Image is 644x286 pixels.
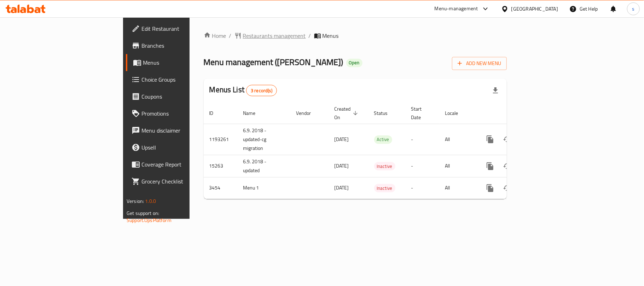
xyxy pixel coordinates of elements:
span: [DATE] [335,161,349,170]
span: Upsell [141,143,225,152]
span: Get support on: [127,209,159,218]
span: Menus [323,31,339,40]
span: Version: [127,197,144,206]
span: Menus [143,58,225,67]
span: Created On [335,105,360,122]
span: [DATE] [335,135,349,144]
a: Upsell [126,139,231,156]
a: Menu disclaimer [126,122,231,139]
span: [DATE] [335,183,349,192]
span: Active [374,135,392,144]
nav: breadcrumb [204,31,507,40]
a: Promotions [126,105,231,122]
span: Vendor [296,109,320,117]
span: Coupons [141,92,225,101]
th: Actions [476,103,555,124]
button: more [482,131,499,148]
td: - [406,155,440,177]
a: Coverage Report [126,156,231,173]
td: - [406,177,440,199]
table: enhanced table [204,103,555,199]
td: 6.9. 2018 - updated [238,155,291,177]
span: 3 record(s) [246,87,277,94]
td: All [440,155,476,177]
div: Active [374,135,392,144]
a: Menus [126,54,231,71]
span: Add New Menu [458,59,501,68]
a: Branches [126,37,231,54]
span: Edit Restaurant [141,24,225,33]
a: Support.OpsPlatform [127,216,172,225]
span: ID [209,109,223,117]
span: Locale [445,109,468,117]
div: Total records count [246,85,277,96]
h2: Menus List [209,84,277,96]
button: Add New Menu [452,57,507,70]
td: All [440,124,476,155]
span: Start Date [411,105,431,122]
td: All [440,177,476,199]
span: Status [374,109,397,117]
td: 6.9. 2018 - updated-cg migration [238,124,291,155]
td: Menu 1 [238,177,291,199]
span: Inactive [374,184,395,192]
span: Grocery Checklist [141,177,225,186]
button: Change Status [499,180,516,197]
div: [GEOGRAPHIC_DATA] [511,5,558,13]
a: Grocery Checklist [126,173,231,190]
span: 1.0.0 [145,197,156,206]
button: Change Status [499,158,516,175]
button: Change Status [499,131,516,148]
span: Branches [141,41,225,50]
div: Export file [487,82,504,99]
div: Menu-management [435,5,478,13]
a: Restaurants management [234,31,306,40]
button: more [482,158,499,175]
span: Restaurants management [243,31,306,40]
li: / [309,31,311,40]
td: - [406,124,440,155]
span: Menu management ( [PERSON_NAME] ) [204,54,343,70]
span: Promotions [141,109,225,118]
span: s [632,5,634,13]
span: Open [346,60,362,66]
span: Choice Groups [141,75,225,84]
span: Menu disclaimer [141,126,225,135]
a: Choice Groups [126,71,231,88]
span: Inactive [374,162,395,170]
span: Coverage Report [141,160,225,169]
div: Open [346,59,362,67]
span: Name [243,109,265,117]
button: more [482,180,499,197]
a: Edit Restaurant [126,20,231,37]
a: Coupons [126,88,231,105]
